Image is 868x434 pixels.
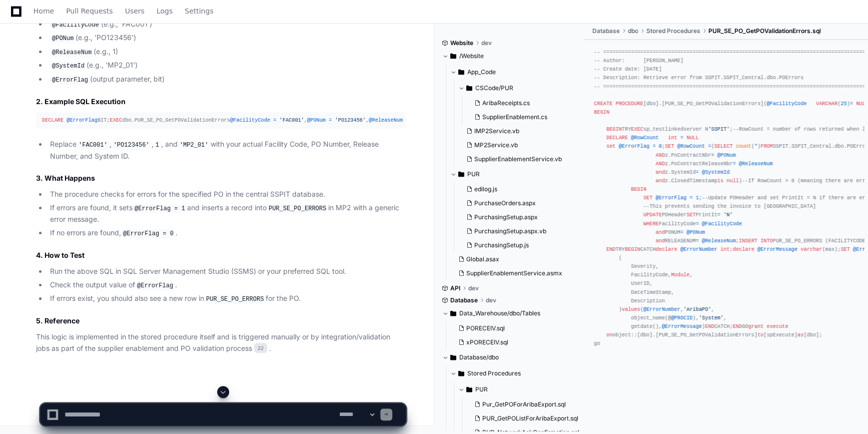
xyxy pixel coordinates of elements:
span: @ReleaseNum [369,117,403,123]
span: null [726,178,739,184]
span: @ErrorNumber [643,306,680,312]
li: Replace , , , and with your actual Facility Code, PO Number, Release Number, and System ID. [47,139,406,162]
span: = [273,117,276,123]
button: PurchasingSetup.aspx.vb [462,224,571,238]
span: END [733,323,742,329]
span: WHERE [643,220,659,226]
span: NULL [686,135,699,141]
span: EXEC [110,117,123,123]
h2: 3. What Happens [36,173,406,183]
span: dev [486,296,496,304]
span: declare [733,246,754,252]
span: 1 [696,195,699,201]
span: SET [686,212,695,218]
span: values [622,306,640,312]
span: EXEC [631,126,643,132]
span: and [656,178,665,184]
span: 25 [840,101,846,107]
span: UPDATE [643,212,662,218]
li: The procedure checks for errors for the specified PO in the central SSPIT database. [47,189,406,200]
button: PurchaseOrders.aspx [462,196,571,210]
span: @ErrorMessage [757,246,797,252]
span: and [656,238,665,244]
span: CSCode/PUR [475,84,513,92]
span: @ErrorFlag [67,117,98,123]
span: Stored Procedures [646,27,700,35]
span: = [680,135,683,141]
span: = [850,101,853,107]
button: AribaReceipts.cs [470,96,571,110]
code: 'FAC001' [77,141,110,150]
span: VARCHAR [816,101,837,107]
span: BEGIN [594,109,609,115]
span: = [329,117,332,123]
span: -- ====================================================================================== [594,49,868,55]
button: SupplierEnablementService.vb [462,152,571,166]
span: and [656,169,665,175]
svg: Directory [466,82,472,94]
code: 'MP2_01' [178,141,211,150]
li: Run the above SQL in SQL Server Management Studio (SSMS) or your preferred SQL tool. [47,266,406,277]
li: If errors exist, you should also see a new row in for the PO. [47,293,406,305]
button: IMP2Service.vb [462,124,571,138]
span: 'FAC001' [279,117,304,123]
span: Settings [185,8,213,14]
li: If errors are found, it sets and inserts a record into in MP2 with a generic error message. [47,202,406,225]
span: MP2Service.vb [474,141,518,149]
span: = [696,220,699,226]
svg: Directory [458,66,464,78]
span: dev [468,284,479,292]
span: = [717,212,720,218]
span: PurchasingSetup.aspx [474,213,538,221]
span: int [668,135,677,141]
span: Database/dbo [459,353,499,361]
code: @ErrorFlag [50,76,90,85]
button: /Website [442,48,577,64]
span: END [705,323,714,329]
span: -- Author: [PERSON_NAME] [594,58,683,64]
span: = [733,160,736,166]
code: @ReleaseNum [50,48,94,57]
span: @PROCID [671,315,692,321]
span: BEGIN [606,126,622,132]
svg: Directory [450,50,456,62]
svg: Directory [458,168,464,180]
code: @ErrorFlag = 1 [133,204,187,213]
span: PUR_SE_PO_GetPOValidationErrors.sql [708,27,820,35]
span: IMP2Service.vb [474,127,519,135]
span: count [736,143,751,149]
h2: 2. Example SQL Execution [36,97,406,107]
span: to [757,332,763,338]
span: PurchasingSetup.js [474,241,529,249]
span: 0 [659,143,662,149]
button: Global.asax [454,252,571,266]
span: 'N' [723,212,732,218]
span: SELECT [714,143,733,149]
button: Database/dbo [442,349,577,365]
span: edilog.js [474,185,497,193]
button: PUR [458,381,593,397]
span: Home [34,8,54,14]
span: SET [840,246,849,252]
span: @ErrorNumber [680,246,717,252]
span: = [708,143,711,149]
span: PUR [467,170,480,178]
button: edilog.js [462,182,571,196]
code: @ErrorFlag = 0 [121,229,176,238]
svg: Directory [466,383,472,395]
span: 22 [254,343,267,353]
span: BEGIN [625,246,640,252]
button: PUR [450,166,577,182]
span: @ErrorMessage [662,323,702,329]
span: INSERT INTO [739,238,773,244]
code: @FacilityCode [50,21,101,30]
span: -- ====================================================================================== [594,83,868,89]
svg: Directory [450,307,456,319]
span: PUR [475,385,488,393]
span: SupplierEnablement.cs [482,113,547,121]
code: PUR_SE_PO_ERRORS [267,204,328,213]
span: Website [450,39,473,47]
code: PUR_SE_PO_ERRORS [204,295,266,304]
button: PORECEIV.sql [454,321,571,335]
li: Check the output value of . [47,279,406,291]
